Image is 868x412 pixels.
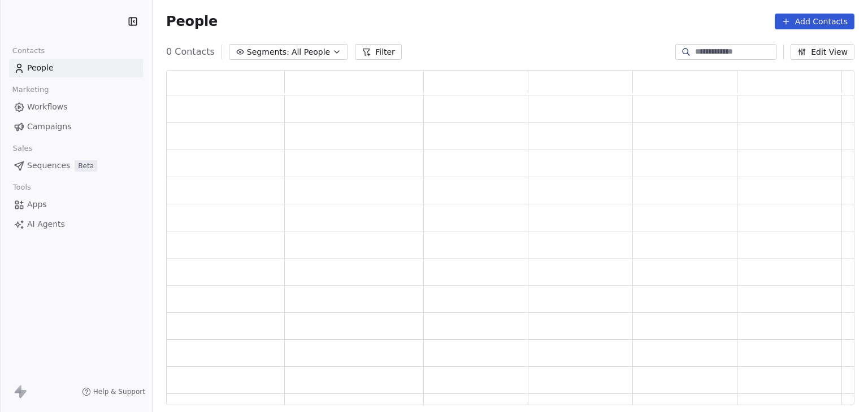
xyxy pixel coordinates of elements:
span: Campaigns [27,121,71,133]
button: Edit View [791,44,854,60]
button: Add Contacts [775,14,854,29]
span: Apps [27,199,47,211]
span: Sales [8,140,37,157]
a: Apps [9,195,143,214]
a: People [9,59,143,77]
span: Segments: [247,46,289,58]
a: Help & Support [82,387,145,396]
span: All People [292,46,330,58]
span: Tools [8,179,36,196]
span: AI Agents [27,218,65,230]
span: Marketing [7,81,54,98]
span: Beta [75,160,97,172]
a: AI Agents [9,215,143,234]
span: 0 Contacts [166,45,215,59]
span: Help & Support [93,387,145,396]
span: People [166,13,218,30]
span: People [27,62,54,74]
a: SequencesBeta [9,156,143,175]
a: Workflows [9,98,143,116]
span: Contacts [7,42,50,59]
a: Campaigns [9,117,143,136]
span: Workflows [27,101,68,113]
button: Filter [355,44,402,60]
span: Sequences [27,160,70,172]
